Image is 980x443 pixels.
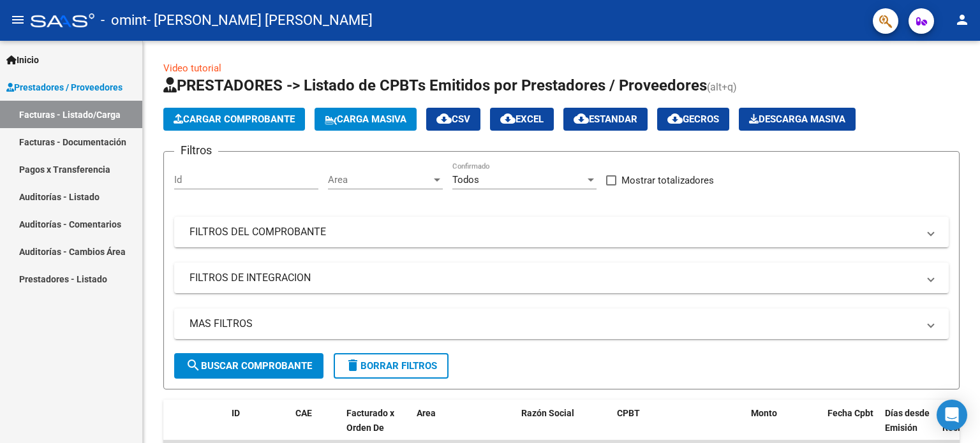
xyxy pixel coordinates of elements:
[739,108,856,131] button: Descarga Masiva
[186,360,312,372] span: Buscar Comprobante
[328,174,431,185] span: Area
[174,353,323,379] button: Buscar Comprobante
[6,53,39,67] span: Inicio
[325,113,406,125] span: Carga Masiva
[667,111,683,126] mat-icon: cloud_download
[174,309,949,339] mat-expansion-panel-header: MAS FILTROS
[521,408,574,418] span: Razón Social
[10,12,26,27] mat-icon: menu
[174,263,949,293] mat-expansion-panel-header: FILTROS DE INTEGRACION
[295,408,312,418] span: CAE
[452,174,479,185] span: Todos
[163,76,707,94] span: PRESTADORES -> Listado de CPBTs Emitidos por Prestadores / Proveedores
[942,408,978,433] span: Fecha Recibido
[101,6,147,34] span: - omint
[436,111,452,126] mat-icon: cloud_download
[417,408,436,418] span: Area
[345,360,437,372] span: Borrar Filtros
[186,358,201,373] mat-icon: search
[174,142,218,159] h3: Filtros
[174,113,295,125] span: Cargar Comprobante
[189,225,918,239] mat-panel-title: FILTROS DEL COMPROBANTE
[563,108,648,131] button: Estandar
[574,113,637,125] span: Estandar
[334,353,449,379] button: Borrar Filtros
[885,408,930,433] span: Días desde Emisión
[739,108,856,131] app-download-masive: Descarga masiva de comprobantes (adjuntos)
[621,173,714,188] span: Mostrar totalizadores
[490,108,554,131] button: EXCEL
[828,408,873,418] span: Fecha Cpbt
[707,81,737,93] span: (alt+q)
[749,113,845,125] span: Descarga Masiva
[189,271,918,285] mat-panel-title: FILTROS DE INTEGRACION
[232,408,240,418] span: ID
[574,111,589,126] mat-icon: cloud_download
[500,113,544,125] span: EXCEL
[500,111,516,126] mat-icon: cloud_download
[189,317,918,331] mat-panel-title: MAS FILTROS
[954,12,970,27] mat-icon: person
[174,217,949,247] mat-expansion-panel-header: FILTROS DEL COMPROBANTE
[436,113,470,125] span: CSV
[147,6,373,34] span: - [PERSON_NAME] [PERSON_NAME]
[667,113,719,125] span: Gecros
[345,358,360,373] mat-icon: delete
[346,408,394,433] span: Facturado x Orden De
[163,108,305,131] button: Cargar Comprobante
[937,400,967,430] div: Open Intercom Messenger
[617,408,640,418] span: CPBT
[163,62,221,74] a: Video tutorial
[6,80,122,94] span: Prestadores / Proveedores
[426,108,480,131] button: CSV
[751,408,777,418] span: Monto
[315,108,417,131] button: Carga Masiva
[657,108,729,131] button: Gecros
